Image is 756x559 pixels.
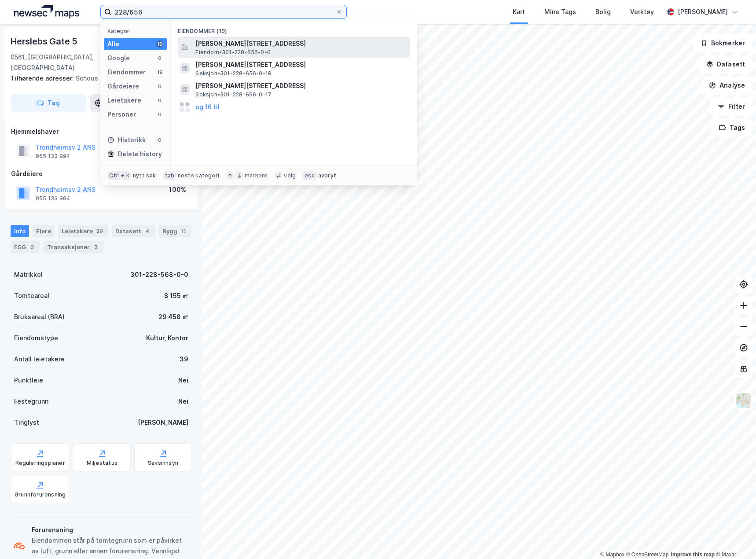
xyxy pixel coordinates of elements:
[11,225,29,237] div: Info
[14,375,43,386] div: Punktleie
[11,73,185,84] div: Schous [STREET_ADDRESS]
[712,119,752,136] button: Tags
[156,136,163,143] div: 0
[87,460,117,467] div: Miljøstatus
[107,109,136,120] div: Personer
[107,135,146,145] div: Historikk
[179,227,188,235] div: 11
[195,59,407,70] span: [PERSON_NAME][STREET_ADDRESS]
[11,52,121,73] div: 0561, [GEOGRAPHIC_DATA], [GEOGRAPHIC_DATA]
[699,55,752,73] button: Datasett
[32,525,188,535] div: Forurensning
[107,81,139,92] div: Gårdeiere
[693,34,752,52] button: Bokmerker
[148,460,178,467] div: Saksinnsyn
[712,517,756,559] iframe: Chat Widget
[28,243,37,251] div: 9
[133,172,156,179] div: nytt søk
[44,241,104,253] div: Transaksjoner
[112,225,155,237] div: Datasett
[143,227,152,235] div: 4
[107,95,141,106] div: Leietakere
[36,195,70,202] div: 955 133 994
[195,49,271,56] span: Eiendom • 301-228-656-0-0
[14,5,79,18] img: logo.a4113a55bc3d86da70a041830d287a7e.svg
[156,83,163,90] div: 0
[735,392,752,409] img: Z
[14,291,49,301] div: Tomteareal
[58,225,108,237] div: Leietakere
[107,67,146,77] div: Eiendommer
[195,91,272,98] span: Seksjon • 301-228-656-0-17
[712,517,756,559] div: Kontrollprogram for chat
[164,291,188,301] div: 8 155 ㎡
[130,269,188,280] div: 301-228-568-0-0
[11,74,76,82] span: Tilhørende adresser:
[14,354,65,364] div: Antall leietakere
[15,460,65,467] div: Reguleringsplaner
[11,169,191,179] div: Gårdeiere
[14,312,65,322] div: Bruksareal (BRA)
[513,7,525,17] div: Kart
[178,172,219,179] div: neste kategori
[671,552,715,558] a: Improve this map
[156,40,163,48] div: 19
[95,227,105,235] div: 39
[701,77,752,94] button: Analyse
[14,396,48,407] div: Festegrunn
[156,97,163,104] div: 0
[195,38,407,49] span: [PERSON_NAME][STREET_ADDRESS]
[195,81,407,91] span: [PERSON_NAME][STREET_ADDRESS]
[710,98,752,115] button: Filter
[163,171,176,180] div: tab
[36,153,70,160] div: 955 133 994
[544,7,576,17] div: Mine Tags
[156,55,163,62] div: 0
[159,225,191,237] div: Bygg
[600,552,624,558] a: Mapbox
[138,417,188,428] div: [PERSON_NAME]
[92,243,100,251] div: 3
[156,111,163,118] div: 0
[15,491,66,498] div: Grunnforurensning
[11,241,40,253] div: ESG
[195,102,220,112] button: og 16 til
[180,354,188,364] div: 39
[118,149,162,159] div: Delete history
[14,417,39,428] div: Tinglyst
[14,269,43,280] div: Matrikkel
[595,7,611,17] div: Bolig
[11,94,86,112] button: Tag
[158,312,188,322] div: 29 458 ㎡
[171,21,417,37] div: Eiendommer (19)
[245,172,268,179] div: markere
[111,5,336,18] input: Søk på adresse, matrikkel, gårdeiere, leietakere eller personer
[11,126,191,137] div: Hjemmelshaver
[107,28,167,34] div: Kategori
[678,7,728,17] div: [PERSON_NAME]
[107,53,130,63] div: Google
[107,39,119,49] div: Alle
[14,333,58,343] div: Eiendomstype
[11,34,79,48] div: Herslebs Gate 5
[146,333,188,343] div: Kultur, Kontor
[178,396,188,407] div: Nei
[169,184,186,195] div: 100%
[626,552,669,558] a: OpenStreetMap
[318,172,336,179] div: avbryt
[107,171,131,180] div: Ctrl + k
[156,69,163,76] div: 19
[303,171,316,180] div: esc
[195,70,272,77] span: Seksjon • 301-228-656-0-18
[33,225,55,237] div: Eiere
[284,172,296,179] div: velg
[630,7,654,17] div: Verktøy
[178,375,188,386] div: Nei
